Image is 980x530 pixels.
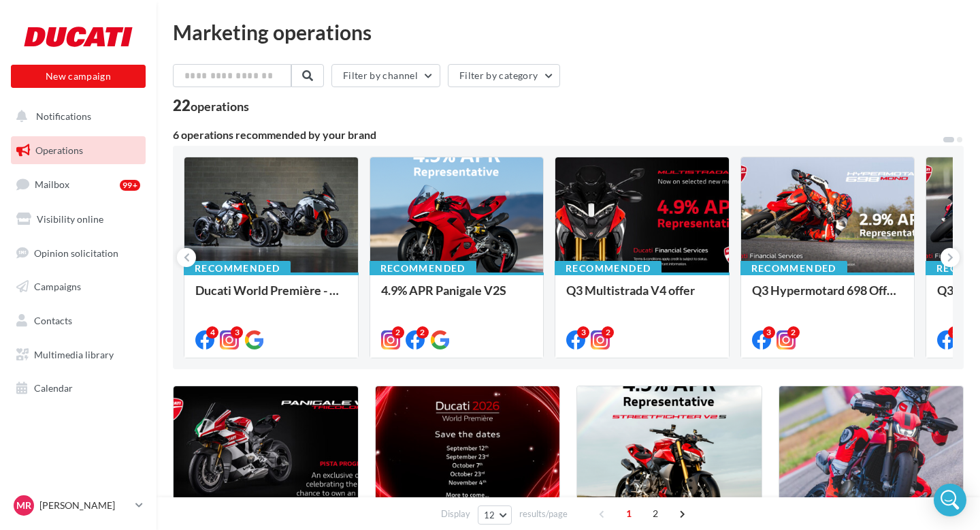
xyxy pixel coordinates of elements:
div: Ducati World Première - Episode 1 [195,283,347,311]
div: 2 [392,326,404,339]
div: 4 [206,326,218,339]
div: Q3 Multistrada V4 offer [566,283,718,311]
div: 6 operations recommended by your brand [173,129,942,140]
div: operations [191,100,249,112]
span: Operations [35,144,83,156]
button: Filter by channel [331,64,440,87]
div: Recommended [370,261,476,276]
span: 12 [484,510,495,520]
a: Campaigns [8,272,148,301]
div: Marketing operations [173,22,964,42]
span: results/page [519,508,568,520]
div: 3 [231,326,243,339]
button: New campaign [11,65,146,88]
a: Contacts [8,307,148,335]
a: Operations [8,136,148,165]
button: 12 [478,505,512,525]
div: 2 [787,326,800,339]
a: Multimedia library [8,341,148,369]
span: Display [441,508,470,520]
span: Calendar [34,382,73,394]
div: 2 [602,326,614,339]
div: 22 [173,98,249,113]
div: Q3 Hypermotard 698 Offer [752,283,904,311]
div: Open Intercom Messenger [934,484,966,516]
a: Visibility online [8,205,148,234]
span: Notifications [36,110,91,122]
div: 3 [763,326,775,339]
div: 2 [416,326,429,339]
span: 2 [644,503,666,525]
span: MR [16,499,31,512]
span: Opinion solicitation [34,247,118,258]
a: MR [PERSON_NAME] [11,493,146,518]
div: Recommended [184,261,291,276]
div: 4.9% APR Panigale V2S [381,283,533,311]
div: Recommended [740,261,847,276]
div: 3 [948,326,960,339]
span: Contacts [34,315,72,326]
span: Campaigns [34,281,81,292]
span: Multimedia library [34,349,114,360]
button: Notifications [8,102,143,131]
a: Calendar [8,374,148,403]
div: Recommended [555,261,661,276]
span: Mailbox [35,178,69,190]
div: 3 [577,326,589,339]
button: Filter by category [448,64,560,87]
span: 1 [618,503,640,525]
a: Opinion solicitation [8,239,148,268]
p: [PERSON_NAME] [39,499,130,512]
a: Mailbox99+ [8,170,148,199]
span: Visibility online [37,213,103,225]
div: 99+ [120,180,140,191]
